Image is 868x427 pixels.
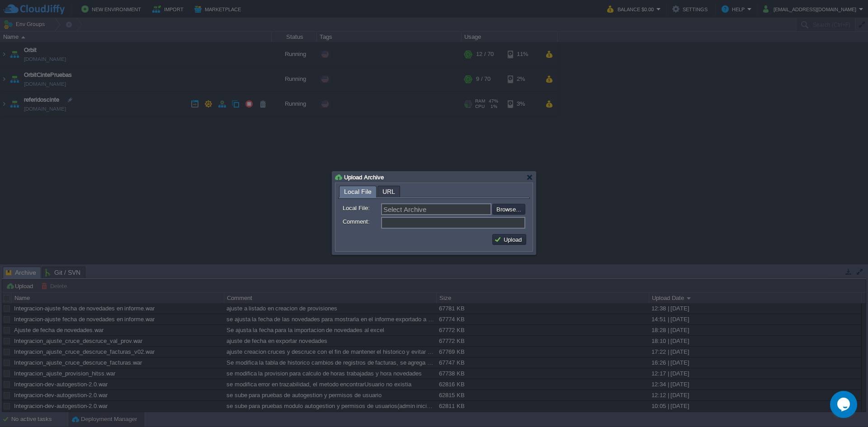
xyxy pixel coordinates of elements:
[494,235,524,244] button: Upload
[382,186,395,197] span: URL
[343,203,380,213] label: Local File:
[344,186,372,197] span: Local File
[343,217,380,226] label: Comment:
[344,174,384,181] span: Upload Archive
[830,391,859,418] iframe: chat widget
